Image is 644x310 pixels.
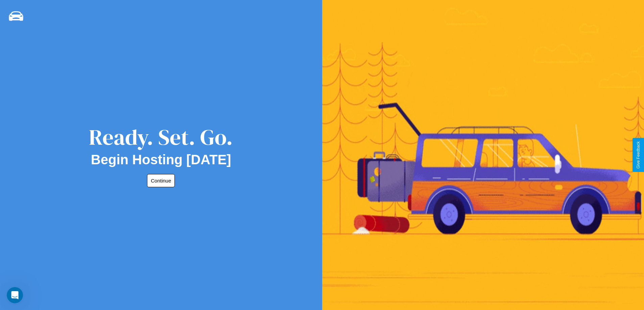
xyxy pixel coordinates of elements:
button: Continue [147,174,175,187]
div: Give Feedback [636,141,641,169]
h2: Begin Hosting [DATE] [91,152,231,167]
iframe: Intercom live chat [7,287,23,303]
div: Ready. Set. Go. [89,122,233,152]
